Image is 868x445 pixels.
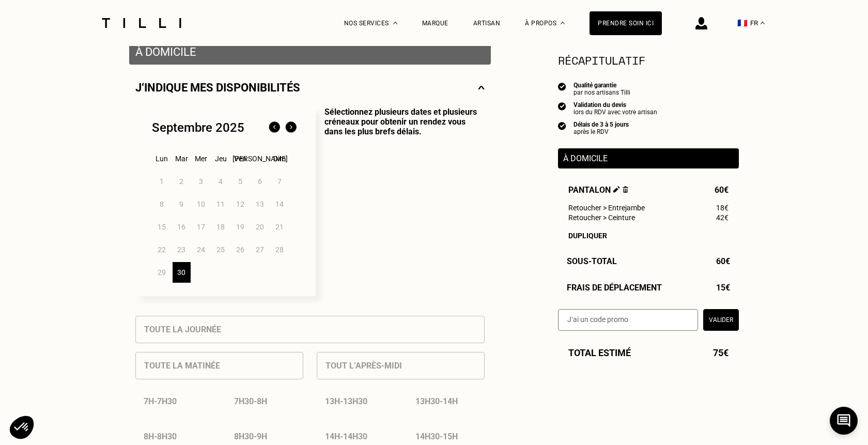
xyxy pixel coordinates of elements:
div: Total estimé [558,347,739,358]
a: Prendre soin ici [590,11,662,35]
p: À domicile [563,154,734,163]
img: Menu déroulant [393,22,397,24]
div: Validation du devis [574,101,657,109]
div: par nos artisans Tilli [574,89,630,96]
a: Artisan [473,20,501,27]
img: Logo du service de couturière Tilli [98,18,185,28]
span: 60€ [716,256,730,266]
img: Mois suivant [283,119,299,136]
img: svg+xml;base64,PHN2ZyBmaWxsPSJub25lIiBoZWlnaHQ9IjE0IiB2aWV3Qm94PSIwIDAgMjggMTQiIHdpZHRoPSIyOCIgeG... [478,81,485,94]
input: J‘ai un code promo [558,309,698,331]
div: lors du RDV avec votre artisan [574,109,657,116]
img: icon list info [558,82,566,91]
span: 42€ [716,213,729,222]
div: Dupliquer [568,232,729,240]
div: Sous-Total [558,256,739,266]
img: menu déroulant [761,22,765,24]
img: Supprimer [623,186,628,193]
span: 🇫🇷 [737,18,748,28]
div: Septembre 2025 [152,120,244,135]
p: À domicile [135,45,485,58]
span: 15€ [716,283,730,293]
section: Récapitulatif [558,52,739,69]
img: Éditer [613,186,620,193]
span: Retoucher > Entrejambe [568,204,645,212]
img: icône connexion [695,17,707,29]
a: Marque [422,20,448,27]
span: Retoucher > Ceinture [568,213,635,222]
span: 60€ [715,185,729,195]
span: Pantalon [568,185,628,195]
div: Qualité garantie [574,82,630,89]
p: J‘indique mes disponibilités [135,81,300,94]
span: 18€ [716,204,729,212]
img: Menu déroulant à propos [561,22,565,24]
div: après le RDV [574,128,629,135]
img: icon list info [558,101,566,111]
button: Valider [703,309,739,331]
img: icon list info [558,121,566,130]
p: Sélectionnez plusieurs dates et plusieurs créneaux pour obtenir un rendez vous dans les plus bref... [316,107,485,296]
img: Mois précédent [266,119,283,136]
span: 75€ [713,347,729,358]
div: 30 [173,262,191,283]
div: Délais de 3 à 5 jours [574,121,629,128]
div: Frais de déplacement [558,283,739,293]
